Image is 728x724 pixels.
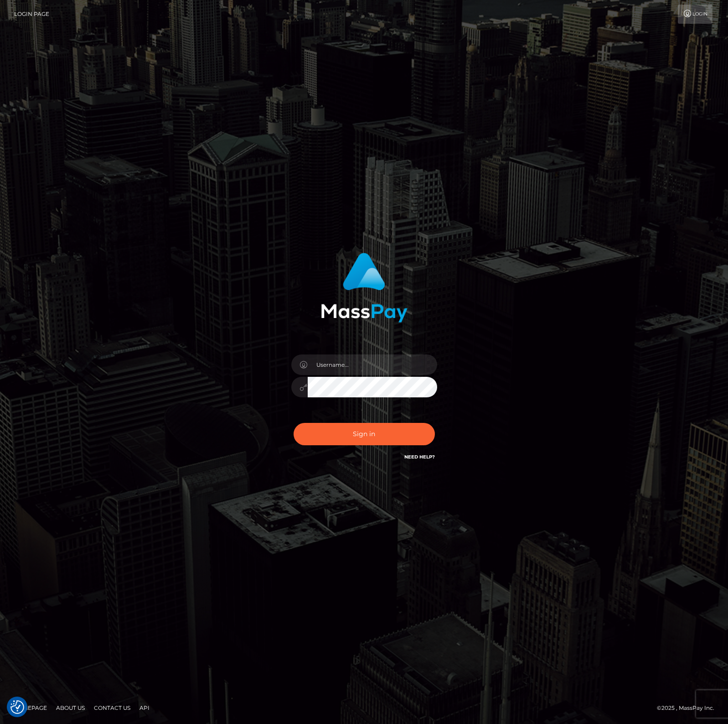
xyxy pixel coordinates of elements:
[10,700,24,714] button: Consent Preferences
[10,701,51,715] a: Homepage
[52,701,88,715] a: About Us
[308,354,437,375] input: Username...
[678,5,713,24] a: Login
[90,701,134,715] a: Contact Us
[294,423,435,445] button: Sign in
[10,700,24,714] img: Revisit consent button
[404,454,435,460] a: Need Help?
[136,701,153,715] a: API
[14,5,49,24] a: Login Page
[657,703,721,713] div: © 2025 , MassPay Inc.
[321,253,408,323] img: MassPay Login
